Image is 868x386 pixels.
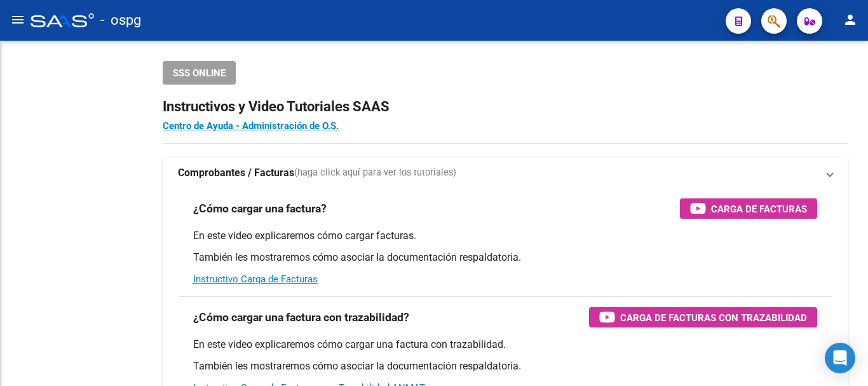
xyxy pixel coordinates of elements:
[193,251,817,265] p: También les mostraremos cómo asociar la documentación respaldatoria.
[620,310,807,326] span: Carga de Facturas con Trazabilidad
[294,166,456,180] span: (haga click aquí para ver los tutoriales)
[163,158,848,188] mat-expansion-panel-header: Comprobantes / Facturas(haga click aquí para ver los tutoriales)
[178,166,294,180] strong: Comprobantes / Facturas
[193,338,817,352] p: En este video explicaremos cómo cargar una factura con trazabilidad.
[843,12,858,27] mat-icon: person
[193,273,318,285] a: Instructivo Carga de Facturas
[711,201,807,217] span: Carga de Facturas
[825,343,855,373] div: Open Intercom Messenger
[589,307,817,327] button: Carga de Facturas con Trazabilidad
[10,12,25,27] mat-icon: menu
[193,229,817,243] p: En este video explicaremos cómo cargar facturas.
[163,61,236,85] button: SSS ONLINE
[680,198,817,219] button: Carga de Facturas
[173,67,226,79] span: SSS ONLINE
[193,308,409,326] h3: ¿Cómo cargar una factura con trazabilidad?
[193,359,817,373] p: También les mostraremos cómo asociar la documentación respaldatoria.
[163,95,848,119] h2: Instructivos y Video Tutoriales SAAS
[100,6,141,34] span: - ospg
[163,120,339,132] a: Centro de Ayuda - Administración de O.S.
[193,200,327,217] h3: ¿Cómo cargar una factura?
